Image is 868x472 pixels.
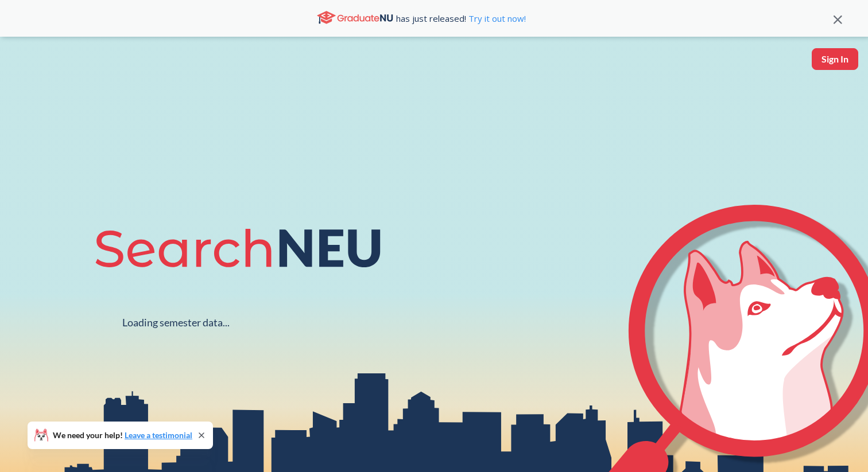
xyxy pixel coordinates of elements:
[466,13,526,24] a: Try it out now!
[11,48,38,83] img: sandbox logo
[53,431,192,439] span: We need your help!
[812,48,858,70] button: Sign In
[396,12,526,25] span: has just released!
[125,430,192,440] a: Leave a testimonial
[122,316,230,329] div: Loading semester data...
[11,48,38,87] a: sandbox logo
